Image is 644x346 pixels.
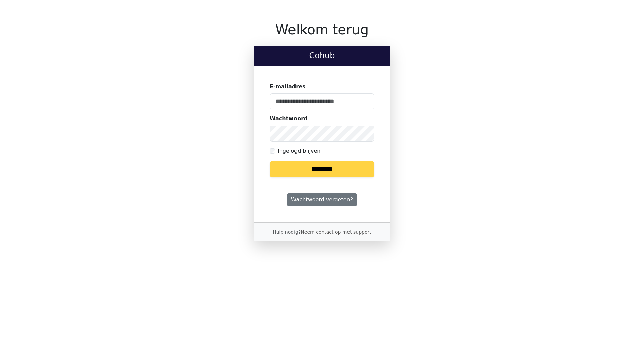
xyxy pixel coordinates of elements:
[301,229,371,235] a: Neem contact op met support
[287,193,357,206] a: Wachtwoord vergeten?
[270,115,308,123] label: Wachtwoord
[259,51,385,61] h2: Cohub
[254,21,390,38] h1: Welkom terug
[278,147,320,155] label: Ingelogd blijven
[273,229,371,235] small: Hulp nodig?
[270,83,306,91] label: E-mailadres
